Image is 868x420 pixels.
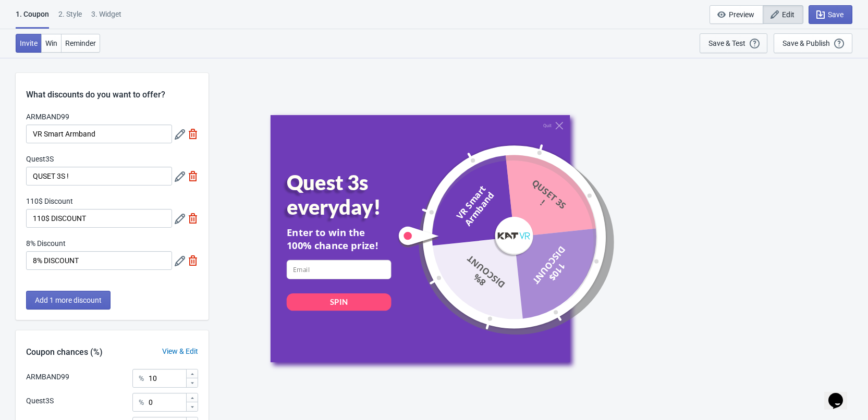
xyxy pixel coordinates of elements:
[16,346,113,359] div: Coupon chances (%)
[61,34,100,53] button: Reminder
[152,346,209,357] div: View & Edit
[45,39,57,47] span: Win
[26,238,66,249] label: 8% Discount
[188,129,198,139] img: delete.svg
[710,5,763,24] button: Preview
[65,39,96,47] span: Reminder
[26,396,54,406] div: Quest3S
[783,39,830,47] div: Save & Publish
[809,5,852,24] button: Save
[16,34,42,53] button: Invite
[188,255,198,266] img: delete.svg
[774,33,852,53] button: Save & Publish
[286,170,412,219] div: Quest 3s everyday!
[782,10,794,19] span: Edit
[188,171,198,181] img: delete.svg
[543,123,551,128] div: Quit
[729,10,754,19] span: Preview
[16,73,209,101] div: What discounts do you want to offer?
[286,226,391,252] div: Enter to win the 100% chance prize!
[26,112,69,122] label: ARMBAND99
[139,372,144,385] div: %
[828,10,843,19] span: Save
[26,291,111,310] button: Add 1 more discount
[58,9,82,27] div: 2 . Style
[286,260,391,279] input: Email
[148,393,186,412] input: Chance
[824,378,858,410] iframe: chat widget
[26,196,73,206] label: 110$ Discount
[26,154,54,164] label: Quest3S
[20,39,38,47] span: Invite
[148,369,186,388] input: Chance
[330,297,347,307] div: SPIN
[188,213,198,224] img: delete.svg
[16,9,49,29] div: 1. Coupon
[708,39,745,47] div: Save & Test
[91,9,121,27] div: 3. Widget
[700,33,767,53] button: Save & Test
[35,296,102,304] span: Add 1 more discount
[26,372,69,382] div: ARMBAND99
[763,5,803,24] button: Edit
[41,34,62,53] button: Win
[139,396,144,409] div: %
